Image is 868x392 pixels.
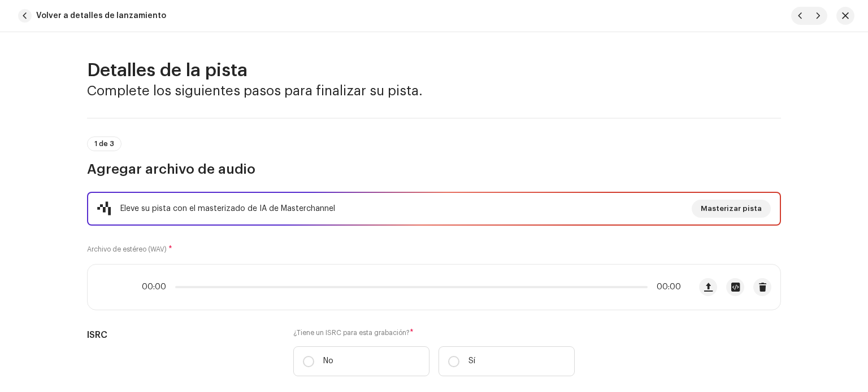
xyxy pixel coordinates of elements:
h3: Agregar archivo de audio [87,160,781,178]
p: No [323,355,333,367]
label: ¿Tiene un ISRC para esta grabación? [293,328,575,337]
span: 00:00 [652,283,681,292]
button: Masterizar pista [692,200,771,218]
span: Masterizar pista [701,197,762,220]
h3: Complete los siguientes pasos para finalizar su pista. [87,82,781,100]
div: Eleve su pista con el masterizado de IA de Masterchannel [120,202,335,215]
h2: Detalles de la pista [87,59,781,82]
h5: ISRC [87,328,275,342]
p: Sí [468,355,475,367]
